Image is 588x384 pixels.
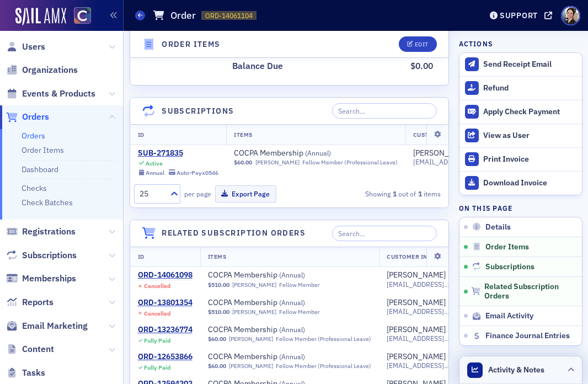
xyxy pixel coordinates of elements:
div: Fellow Member [279,308,320,316]
div: Support [500,10,538,20]
span: Items [234,131,253,138]
span: ID [138,253,145,260]
a: Reports [6,296,54,308]
a: [PERSON_NAME] [387,325,446,335]
span: [EMAIL_ADDRESS][DOMAIN_NAME] [387,307,464,316]
div: ORD-13236774 [138,325,193,335]
span: $60.00 [208,335,226,343]
a: ORD-12653866 [138,352,193,362]
strong: 1 [391,189,398,199]
div: Annual [146,169,164,177]
a: Dashboard [22,164,58,174]
a: Content [6,343,54,355]
button: Export Page [215,185,276,202]
span: Finance Journal Entries [485,331,570,341]
span: Content [22,343,54,355]
span: Subscriptions [485,262,534,272]
div: Showing out of items [346,189,441,199]
span: Balance Due [232,60,287,73]
a: SailAMX [15,8,66,25]
h4: Order Items [162,39,220,50]
span: COCPA Membership [234,148,373,158]
span: Email Marketing [22,320,88,332]
a: Registrations [6,226,76,238]
span: Order Items [485,242,529,252]
div: [PERSON_NAME] [387,298,446,308]
a: SUB-271835 [138,148,219,158]
input: Search… [332,103,437,119]
a: ORD-14061098 [138,270,193,280]
div: Print Invoice [483,154,576,164]
span: Activity & Notes [488,364,544,376]
span: Profile [561,6,580,25]
span: Email Activity [485,311,533,321]
a: Users [6,41,45,53]
span: $510.00 [208,281,229,289]
a: COCPA Membership (Annual) [208,298,347,308]
a: COCPA Membership (Annual) [208,270,347,280]
span: Users [22,41,45,53]
input: Search… [332,226,437,241]
div: Balance Due [232,60,283,73]
a: Orders [22,131,45,141]
a: [PERSON_NAME] [255,159,300,166]
span: Related Subscription Orders [484,282,576,301]
h4: Related Subscription Orders [162,227,306,239]
span: $0.00 [410,60,433,71]
div: Active [146,160,163,167]
a: [PERSON_NAME] [387,270,446,280]
button: Apply Check Payment [459,100,582,124]
span: COCPA Membership [208,270,347,280]
div: Fellow Member [279,281,320,289]
div: Cancelled [144,282,170,290]
h4: On this page [459,203,582,213]
strong: 1 [416,189,424,199]
div: Edit [415,41,429,47]
span: Customer Info [413,131,462,138]
span: ( Annual ) [279,352,305,361]
a: ORD-13801354 [138,298,193,308]
span: Organizations [22,64,78,76]
span: COCPA Membership [208,298,347,308]
span: $510.00 [208,308,229,316]
span: ( Annual ) [305,148,331,157]
a: View Homepage [66,7,91,26]
a: [PERSON_NAME] [229,335,273,343]
span: [EMAIL_ADDRESS][DOMAIN_NAME] [387,361,464,370]
a: Subscriptions [6,249,77,262]
a: Check Batches [22,198,73,207]
div: Fellow Member (Professional Leave) [276,362,371,370]
a: Print Invoice [459,147,582,171]
span: Reports [22,296,54,308]
span: Subscriptions [22,249,77,262]
span: Events & Products [22,88,95,100]
div: Download Invoice [483,178,576,188]
span: ( Annual ) [279,325,305,334]
button: Send Receipt Email [459,53,582,76]
a: [PERSON_NAME] [413,148,472,158]
a: Order Items [22,145,64,155]
a: [PERSON_NAME] [229,362,273,370]
span: ORD-14061104 [205,11,253,20]
span: Customer Info [387,253,436,260]
span: $60.00 [208,362,226,370]
span: Details [485,222,511,232]
span: COCPA Membership [208,325,347,335]
a: [PERSON_NAME] [232,308,276,316]
a: [PERSON_NAME] [232,281,276,289]
div: Fully Paid [144,337,170,344]
a: COCPA Membership (Annual) [208,325,347,335]
span: Registrations [22,226,76,238]
span: Orders [22,111,49,123]
a: Events & Products [6,88,95,100]
span: ID [138,131,145,138]
a: Email Marketing [6,320,88,332]
span: ( Annual ) [279,298,305,307]
a: Organizations [6,64,78,76]
div: Auto-Pay x0546 [177,169,218,177]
